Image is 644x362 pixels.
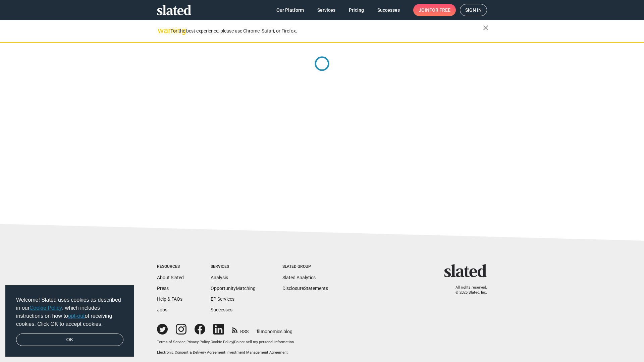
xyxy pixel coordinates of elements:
[232,324,249,335] a: RSS
[16,334,123,346] a: dismiss cookie message
[157,275,184,280] a: About Slated
[312,4,341,16] a: Services
[157,350,225,355] a: Electronic Consent & Delivery Agreement
[211,296,234,302] a: EP Services
[211,264,256,269] div: Services
[413,4,456,16] a: Joinfor free
[211,340,233,344] a: Cookie Policy
[157,307,167,312] a: Jobs
[185,340,186,344] span: |
[419,4,450,16] span: Join
[157,340,185,344] a: Terms of Service
[460,4,487,16] a: Sign in
[158,26,166,35] mat-icon: warning
[186,340,210,344] a: Privacy Policy
[210,340,211,344] span: |
[377,4,400,16] span: Successes
[211,275,228,280] a: Analysis
[282,264,328,269] div: Slated Group
[225,350,226,355] span: |
[211,307,232,312] a: Successes
[5,285,134,357] div: cookieconsent
[448,285,487,295] p: All rights reserved. © 2025 Slated, Inc.
[16,296,123,328] span: Welcome! Slated uses cookies as described in our , which includes instructions on how to of recei...
[317,4,335,16] span: Services
[157,264,184,269] div: Resources
[343,4,369,16] a: Pricing
[170,26,483,36] div: For the best experience, please use Chrome, Safari, or Firefox.
[157,296,182,302] a: Help & FAQs
[465,4,482,16] span: Sign in
[234,340,294,345] button: Do not sell my personal information
[482,24,490,32] mat-icon: close
[211,286,256,291] a: OpportunityMatching
[30,305,62,311] a: Cookie Policy
[276,4,304,16] span: Our Platform
[349,4,364,16] span: Pricing
[282,286,328,291] a: DisclosureStatements
[68,313,85,319] a: opt-out
[257,329,265,334] span: film
[157,286,169,291] a: Press
[282,275,316,280] a: Slated Analytics
[372,4,405,16] a: Successes
[271,4,309,16] a: Our Platform
[257,323,292,335] a: filmonomics blog
[429,4,450,16] span: for free
[233,340,234,344] span: |
[226,350,288,355] a: Investment Management Agreement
